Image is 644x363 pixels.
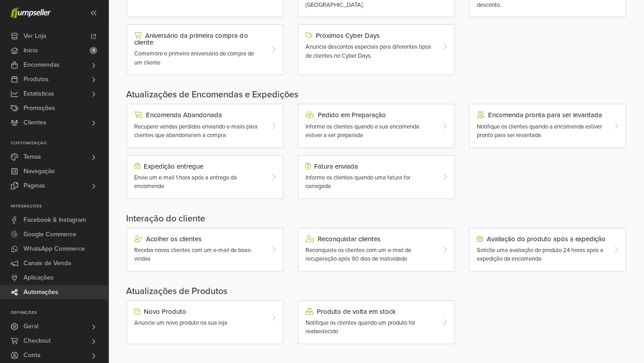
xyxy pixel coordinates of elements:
p: Integrações [11,204,108,209]
span: Notifique os clientes quando um produto for reabastecido [306,319,415,335]
span: Facebook & Instagram [24,213,86,227]
span: Reconquiste os clientes com um e-mail de recuperação após 90 dias de inatividade [306,247,411,263]
div: Próximos Cyber Days [306,32,434,39]
div: Produto de volta em stock [306,308,434,315]
div: Acolher os clientes [134,235,263,243]
span: Anuncia descontos especiais para diferentes tipos de clientes no Cyber Days. [306,43,431,60]
div: Pedido em Preparação [306,111,434,119]
div: Fatura enviada [306,163,434,170]
div: Encomenda Abandonada [134,111,263,119]
span: Conta [24,348,40,363]
span: Canais de Venda [24,256,71,271]
span: Checkout [24,334,51,348]
span: Anuncie um novo produto na sua loja [134,319,227,326]
span: Produtos [24,72,49,87]
span: Geral [24,319,38,334]
h5: Atualizações de Encomendas e Expedições [126,89,627,100]
span: Google Commerce [24,227,76,242]
p: Customização [11,141,108,146]
span: Informe os clientes quando a sua encomenda estiver a ser preparada [306,123,419,139]
div: Aniversário da primeira compra do cliente [134,32,263,46]
span: Navegação [24,164,55,179]
div: Novo Produto [134,308,263,315]
span: Encomendas [24,58,60,72]
h5: Atualizações de Produtos [126,286,627,297]
span: Promoções [24,101,55,115]
div: Reconquistar clientes [306,235,434,243]
div: Encomenda pronta para ser levantada [477,111,606,119]
div: Expedição entregue [134,163,263,170]
span: WhatsApp Commerce [24,242,85,256]
span: 1 [89,47,97,54]
span: Automações [24,285,58,299]
span: Início [24,43,38,58]
span: Páginas [24,179,45,193]
span: Aplicações [24,271,54,285]
span: Estatísticas [24,87,54,101]
span: Receba novos clientes com um e-mail de boas-vindas [134,247,252,263]
span: Notifique os clientes quando a encomenda estiver pronto para ser levantada [477,123,602,139]
span: Clientes [24,115,47,130]
p: Definições [11,310,108,316]
h5: Interação do cliente [126,213,627,224]
span: Comemore o primeiro aniversário de compra de um cliente [134,50,254,66]
div: Avaliação do produto após a expedição [477,235,606,243]
span: Recupere vendas perdidas enviando e-mails para clientes que abandonaram a compra [134,123,258,139]
span: Solicite uma avaliação do produto 24 horas após a expedição da encomenda [477,247,603,263]
span: Ver Loja [24,29,46,43]
span: Temas [24,150,41,164]
span: Envie um e-mail 1 hora após a entrega da encomenda [134,174,237,190]
span: Informe os clientes quando uma fatura for carregada [306,174,410,190]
